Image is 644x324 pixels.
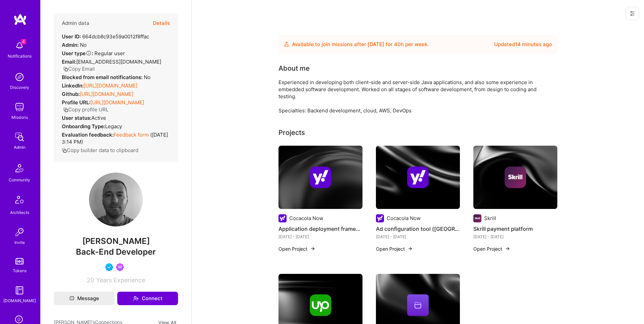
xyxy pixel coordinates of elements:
img: Community [11,160,28,176]
i: icon Copy [63,67,68,72]
strong: User ID: [62,33,81,40]
div: [DOMAIN_NAME] [3,297,36,304]
div: Projects [278,128,305,138]
img: Vetted A.Teamer [105,263,113,271]
img: guide book [13,284,26,297]
div: Cocacola Now [387,215,421,222]
img: Company logo [310,167,331,188]
div: Updated 14 minutes ago [494,40,552,48]
button: Connect [117,292,178,305]
div: [DATE] - [DATE] [376,233,460,240]
span: Years Experience [96,277,145,284]
div: Cocacola Now [289,215,323,222]
i: icon Copy [63,107,68,112]
h4: Skrill payment platform [473,224,557,233]
div: About me [278,63,310,73]
img: cover [376,146,460,209]
button: Details [153,13,170,33]
div: [DATE] - [DATE] [473,233,557,240]
button: Message [54,292,115,305]
i: icon Connect [133,295,139,301]
strong: Github: [62,91,80,97]
div: Admin [14,144,26,151]
span: Active [91,115,106,121]
img: Company logo [310,294,331,316]
button: Open Project [376,245,413,252]
h4: Ad configuration tool ([GEOGRAPHIC_DATA]) [376,224,460,233]
img: arrow-right [505,246,510,251]
strong: Email: [62,59,76,65]
div: Skrill [484,215,496,222]
img: Company logo [407,167,429,188]
div: 664dcb8c93e59a0012f8ffac [62,33,149,40]
div: Notifications [8,52,32,60]
button: Copy Email [63,65,95,72]
img: Invite [13,225,26,239]
img: Company logo [505,167,526,188]
div: Invite [14,239,25,246]
strong: Evaluation feedback: [62,132,114,138]
div: [DATE] - [DATE] [278,233,362,240]
strong: Profile URL: [62,99,90,106]
span: 20 [87,277,94,284]
h4: Application deployment framework [278,224,362,233]
img: tokens [15,258,24,264]
strong: User type : [62,50,93,57]
strong: Admin: [62,42,79,48]
img: User Avatar [89,173,143,226]
strong: Onboarding Type: [62,123,105,130]
img: Company logo [278,214,287,222]
span: 40 [394,41,401,47]
img: arrow-right [407,246,413,251]
strong: LinkedIn: [62,82,84,89]
button: Open Project [278,245,315,252]
img: cover [473,146,557,209]
button: Copy builder data to clipboard [62,147,138,154]
img: arrow-right [310,246,315,251]
div: Regular user [62,50,125,57]
button: Copy profile URL [63,106,109,113]
img: Architects [11,193,28,209]
img: Company logo [376,214,384,222]
div: Architects [10,209,29,216]
img: Company logo [473,214,481,222]
div: Community [9,176,30,183]
span: [PERSON_NAME] [54,236,178,246]
img: discovery [13,70,26,84]
i: icon Copy [62,148,67,153]
div: Missions [11,114,28,121]
div: No [62,41,87,48]
a: [URL][DOMAIN_NAME] [80,91,133,97]
div: ( [DATE] 3:14 PM ) [62,131,170,145]
img: logo [13,13,27,26]
div: No [62,74,151,81]
span: [EMAIL_ADDRESS][DOMAIN_NAME] [76,59,161,65]
i: Help [86,50,92,56]
img: Availability [284,41,289,47]
div: Experienced in developing both client-side and server-side Java applications, and also some exper... [278,79,547,114]
img: teamwork [13,100,26,114]
span: Back-End Developer [76,247,156,257]
img: cover [278,146,362,209]
span: 4 [21,39,26,44]
strong: Blocked from email notifications: [62,74,144,80]
h4: Admin data [62,20,89,26]
div: Discovery [10,84,29,91]
span: legacy [105,123,122,130]
strong: User status: [62,115,91,121]
button: Open Project [473,245,510,252]
i: icon Mail [70,296,74,301]
div: Tokens [13,267,27,274]
a: Feedback form [114,132,149,138]
a: [URL][DOMAIN_NAME] [90,99,144,106]
div: Available to join missions after [DATE] for h per week . [292,40,429,48]
a: [URL][DOMAIN_NAME] [84,82,137,89]
img: Been on Mission [116,263,124,271]
img: bell [13,39,26,52]
img: admin teamwork [13,130,26,144]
